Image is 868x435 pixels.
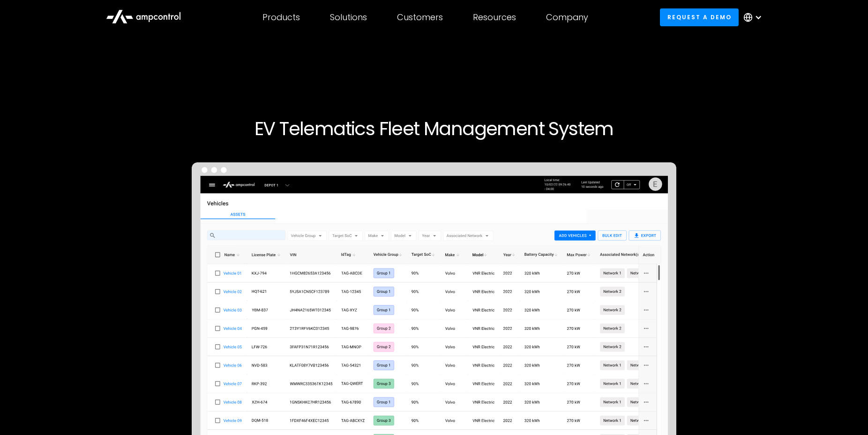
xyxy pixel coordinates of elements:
div: Company [546,12,588,23]
a: Request a demo [660,8,739,26]
div: Solutions [330,12,367,23]
div: Resources [473,12,516,23]
div: Customers [397,12,443,23]
div: Products [262,12,300,23]
h1: EV Telematics Fleet Management System [149,117,719,140]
